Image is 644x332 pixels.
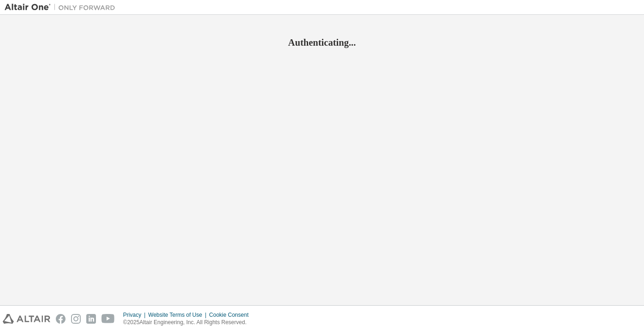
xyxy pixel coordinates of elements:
p: © 2025 Altair Engineering, Inc. All Rights Reserved. [123,319,254,326]
img: facebook.svg [56,314,66,324]
img: linkedin.svg [86,314,96,324]
img: altair_logo.svg [3,314,50,324]
img: Altair One [5,3,120,12]
div: Cookie Consent [209,311,254,319]
div: Privacy [123,311,148,319]
img: youtube.svg [101,314,115,324]
div: Website Terms of Use [148,311,209,319]
h2: Authenticating... [5,36,639,48]
img: instagram.svg [71,314,81,324]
